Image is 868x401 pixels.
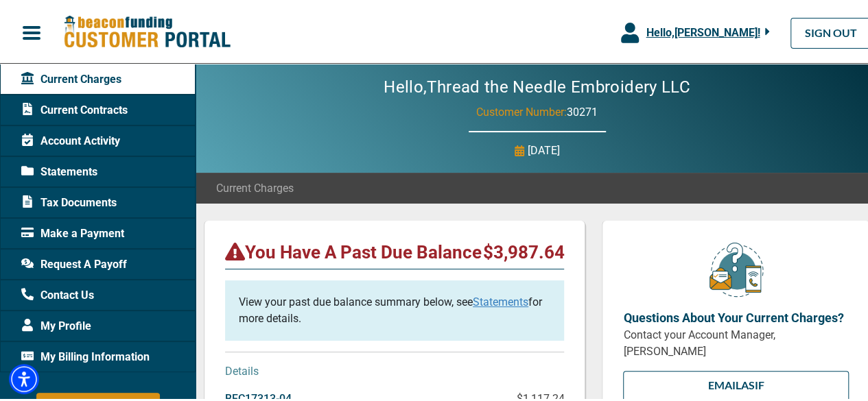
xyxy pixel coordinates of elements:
[216,178,294,195] span: Current Charges
[21,347,150,363] span: My Billing Information
[21,254,127,271] span: Request A Payoff
[21,193,117,209] span: Tax Documents
[225,361,564,378] p: Details
[528,141,560,157] p: [DATE]
[473,293,528,306] a: Statements
[21,69,121,86] span: Current Charges
[63,13,231,48] img: Beacon Funding Customer Portal Logo
[239,292,550,325] p: View your past due balance summary below, see for more details.
[21,223,124,240] span: Make a Payment
[342,75,731,95] h2: Hello, Thread the Needle Embroidery LLC
[9,362,39,392] div: Accessibility Menu
[646,24,760,37] span: Hello, [PERSON_NAME] !
[21,162,97,178] span: Statements
[482,239,564,261] p: $3,987.64
[225,239,482,261] p: You Have A Past Due Balance
[21,131,120,147] span: Account Activity
[476,104,567,117] span: Customer Number:
[623,369,849,400] a: EMAILAsif
[21,285,94,302] span: Contact Us
[623,325,849,358] p: Contact your Account Manager, [PERSON_NAME]
[21,100,128,117] span: Current Contracts
[623,306,849,325] p: Questions About Your Current Charges?
[567,104,598,117] span: 30271
[705,239,767,296] img: customer-service.png
[21,316,91,332] span: My Profile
